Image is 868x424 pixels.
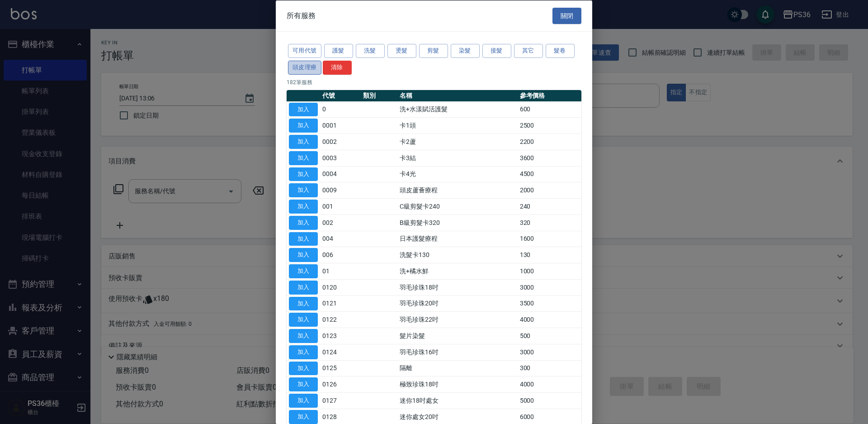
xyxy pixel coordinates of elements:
td: 0121 [320,295,361,312]
button: 加入 [289,215,318,229]
td: 500 [518,328,581,344]
td: 0002 [320,133,361,150]
button: 染髮 [451,44,480,58]
td: B級剪髮卡320 [397,214,517,231]
td: 320 [518,214,581,231]
td: 0127 [320,392,361,409]
td: 0125 [320,360,361,376]
button: 燙髮 [387,44,416,58]
button: 加入 [289,135,318,149]
button: 頭皮理療 [288,60,321,74]
button: 加入 [289,183,318,197]
td: 羽毛珍珠16吋 [397,344,517,360]
td: 迷你18吋處女 [397,392,517,409]
td: 羽毛珍珠22吋 [397,311,517,328]
button: 加入 [289,410,318,424]
button: 加入 [289,394,318,408]
th: 參考價格 [518,90,581,101]
td: 卡3結 [397,150,517,166]
td: 001 [320,198,361,214]
td: 1600 [518,231,581,247]
button: 加入 [289,345,318,359]
td: 洗+橘水鮮 [397,263,517,279]
button: 加入 [289,280,318,294]
th: 代號 [320,90,361,101]
td: 0122 [320,311,361,328]
td: 3500 [518,295,581,312]
td: 日本護髮療程 [397,231,517,247]
p: 182 筆服務 [287,78,581,86]
td: C級剪髮卡240 [397,198,517,214]
button: 加入 [289,377,318,391]
button: 加入 [289,313,318,327]
button: 加入 [289,102,318,116]
td: 頭皮蘆薈療程 [397,182,517,198]
td: 洗髮卡130 [397,247,517,263]
th: 名稱 [397,90,517,101]
td: 0123 [320,328,361,344]
button: 加入 [289,151,318,165]
button: 其它 [514,44,543,58]
th: 類別 [361,90,397,101]
td: 2200 [518,133,581,150]
td: 洗+水漾賦活護髮 [397,101,517,118]
td: 極致珍珠18吋 [397,376,517,392]
td: 130 [518,247,581,263]
td: 01 [320,263,361,279]
td: 1000 [518,263,581,279]
button: 清除 [323,60,352,74]
td: 卡1頭 [397,117,517,133]
td: 0004 [320,166,361,182]
td: 004 [320,231,361,247]
button: 加入 [289,248,318,262]
td: 髮片染髮 [397,328,517,344]
td: 隔離 [397,360,517,376]
td: 0001 [320,117,361,133]
button: 加入 [289,167,318,181]
button: 加入 [289,329,318,343]
td: 3000 [518,279,581,295]
td: 5000 [518,392,581,409]
td: 0009 [320,182,361,198]
td: 3600 [518,150,581,166]
td: 卡2蘆 [397,133,517,150]
td: 0003 [320,150,361,166]
td: 4500 [518,166,581,182]
button: 加入 [289,119,318,133]
button: 加入 [289,200,318,214]
td: 006 [320,247,361,263]
button: 剪髮 [419,44,448,58]
button: 護髮 [324,44,353,58]
td: 600 [518,101,581,118]
td: 2000 [518,182,581,198]
td: 002 [320,214,361,231]
button: 髮卷 [546,44,575,58]
td: 3000 [518,344,581,360]
td: 羽毛珍珠20吋 [397,295,517,312]
td: 0126 [320,376,361,392]
button: 洗髮 [356,44,385,58]
button: 加入 [289,361,318,375]
button: 加入 [289,264,318,278]
td: 4000 [518,311,581,328]
td: 0124 [320,344,361,360]
button: 加入 [289,296,318,310]
button: 關閉 [552,7,581,24]
td: 0120 [320,279,361,295]
button: 接髮 [482,44,511,58]
td: 240 [518,198,581,214]
td: 2500 [518,117,581,133]
td: 4000 [518,376,581,392]
td: 0 [320,101,361,118]
td: 卡4光 [397,166,517,182]
span: 所有服務 [287,11,316,20]
button: 可用代號 [288,44,321,58]
button: 加入 [289,232,318,246]
td: 羽毛珍珠18吋 [397,279,517,295]
td: 300 [518,360,581,376]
